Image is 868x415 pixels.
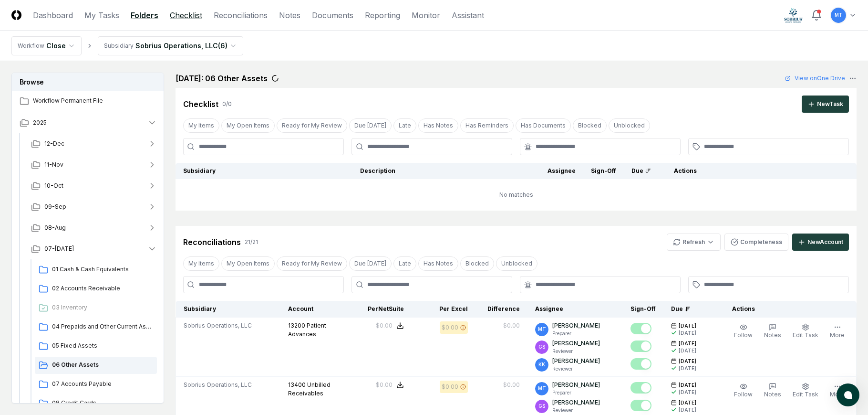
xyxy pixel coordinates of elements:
button: 11-Nov [23,154,165,175]
th: Assignee [540,163,583,179]
div: Subsidiary [104,42,134,50]
span: KK [538,361,545,368]
div: $0.00 [442,323,458,332]
th: Description [352,163,540,179]
button: NewTask [802,96,849,113]
p: [PERSON_NAME] [552,398,600,407]
button: Mark complete [630,323,651,334]
span: GS [538,343,545,351]
a: 02 Accounts Receivable [35,280,157,298]
a: Dashboard [33,10,73,21]
button: Has Notes [418,118,458,133]
span: Follow [734,391,753,398]
button: Notes [762,381,783,401]
a: 07 Accounts Payable [35,376,157,393]
a: Documents [312,10,353,21]
span: MT [538,326,546,333]
span: [DATE] [679,358,696,365]
span: [DATE] [679,322,696,330]
button: Refresh [667,234,721,251]
div: New Account [807,238,843,246]
div: Checklist [183,98,218,110]
a: Workflow Permanent File [12,91,165,112]
a: Checklist [170,10,202,21]
a: Notes [279,10,300,21]
div: [DATE] [679,406,696,414]
div: $0.00 [376,381,393,389]
div: Account [288,305,339,313]
button: Notes [762,321,783,341]
span: Notes [764,331,781,339]
span: 07-[DATE] [44,245,74,253]
button: Due Today [349,118,392,133]
span: Notes [764,391,781,398]
a: 08 Credit Cards [35,395,157,412]
div: [DATE] [679,347,696,354]
span: MT [835,11,843,19]
button: 08-Aug [23,217,165,238]
p: [PERSON_NAME] [552,381,600,389]
td: No matches [176,179,857,211]
div: [DATE] [679,389,696,396]
span: 02 Accounts Receivable [52,284,153,293]
div: Actions [666,167,849,175]
div: $0.00 [503,321,520,330]
button: 07-[DATE] [23,238,165,259]
div: Actions [724,305,849,313]
nav: breadcrumb [11,36,243,55]
span: 13400 [288,381,306,388]
div: [DATE] [679,330,696,337]
span: 01 Cash & Cash Equivalents [52,265,153,274]
th: Assignee [527,301,623,318]
p: Reviewer [552,407,600,414]
th: Per Excel [412,301,476,318]
p: [PERSON_NAME] [552,339,600,348]
button: NewAccount [792,234,849,251]
span: Workflow Permanent File [33,96,157,105]
button: 2025 [12,112,165,133]
button: MT [830,7,847,24]
p: [PERSON_NAME] [552,321,600,330]
div: $0.00 [503,381,520,389]
button: Has Reminders [460,118,514,133]
p: Preparer [552,330,600,337]
a: 06 Other Assets [35,357,157,374]
button: Blocked [460,256,494,271]
div: Workflow [18,42,44,50]
span: 12-Dec [44,139,64,148]
h2: [DATE]: 06 Other Assets [176,73,268,84]
button: Has Notes [418,256,458,271]
div: [DATE] [679,365,696,372]
p: Reviewer [552,348,600,355]
span: 06 Other Assets [52,361,153,369]
button: My Open Items [221,118,275,133]
span: 04 Prepaids and Other Current Assets [52,322,153,331]
span: Patient Advances [288,322,326,338]
button: Ready for My Review [277,118,347,133]
div: New Task [817,100,843,108]
th: Per NetSuite [347,301,412,318]
div: 0 / 0 [222,100,232,108]
button: Blocked [573,118,607,133]
span: Edit Task [793,391,818,398]
a: 03 Inventory [35,299,157,317]
a: Reporting [365,10,400,21]
a: Folders [131,10,158,21]
p: [PERSON_NAME] [552,357,600,365]
span: [DATE] [679,382,696,389]
span: MT [538,385,546,392]
span: GS [538,403,545,410]
button: Has Documents [516,118,571,133]
span: 08-Aug [44,223,66,232]
a: Reconciliations [214,10,268,21]
img: Sobrius logo [784,8,803,23]
a: My Tasks [84,10,119,21]
button: 09-Sep [23,196,165,217]
div: Reconciliations [183,236,241,248]
button: My Items [183,256,219,271]
button: $0.00 [376,321,404,330]
button: Completeness [724,234,788,251]
button: Unblocked [609,118,650,133]
button: Late [393,118,416,133]
span: 07 Accounts Payable [52,380,153,388]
